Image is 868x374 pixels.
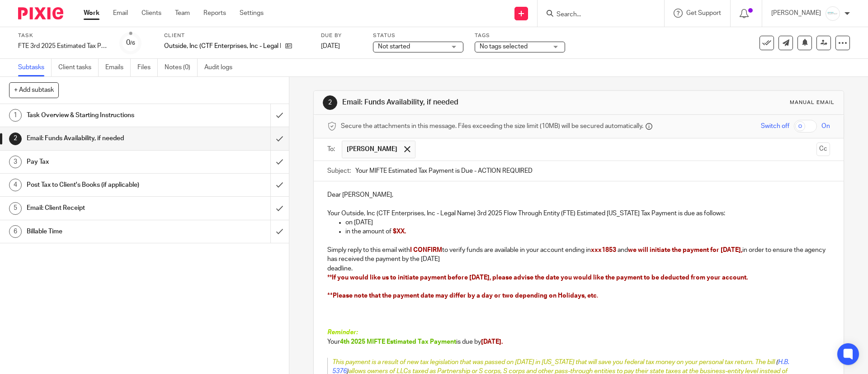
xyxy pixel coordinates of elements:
[27,201,183,215] h1: Email: Client Receipt
[9,202,22,215] div: 5
[340,339,456,345] span: 4th 2025 MIFTE Estimated Tax Payment
[327,190,830,199] p: Dear [PERSON_NAME],
[826,6,840,21] img: _Logo.png
[345,227,830,236] p: in the amount of
[126,38,135,48] div: 0
[142,9,161,18] a: Clients
[204,59,239,76] a: Audit logs
[761,122,789,131] span: Switch off
[18,59,52,76] a: Subtasks
[327,166,351,175] label: Subject:
[345,218,830,227] p: on [DATE]
[341,122,643,131] span: Secure the attachments in this message. Files exceeding the size limit (10MB) will be secured aut...
[327,293,597,299] span: **Please note that the payment date may differ by a day or two depending on Holidays, etc
[9,82,59,98] button: + Add subtask
[203,9,226,18] a: Reports
[27,132,183,145] h1: Email: Funds Availability, if needed
[130,41,135,46] small: /6
[776,359,778,365] em: (
[9,179,22,191] div: 4
[790,99,835,106] div: Manual email
[597,293,598,299] span: .
[475,32,565,39] label: Tags
[58,59,99,76] a: Client tasks
[18,32,108,39] label: Task
[321,43,340,49] span: [DATE]
[327,329,358,336] span: Reminder:
[165,59,198,76] a: Notes (0)
[816,142,830,156] button: Cc
[240,9,264,18] a: Settings
[327,246,830,264] p: Simply reply to this email with to verify funds are available in your account ending in and in or...
[137,59,158,76] a: Files
[393,228,406,235] span: $XX.
[821,122,830,131] span: On
[480,43,528,50] span: No tags selected
[164,32,310,39] label: Client
[481,339,503,345] span: [DATE].
[105,59,131,76] a: Emails
[327,264,830,273] p: deadline.
[327,145,337,154] label: To:
[347,145,397,154] span: [PERSON_NAME]
[27,178,183,192] h1: Post Tax to Client's Books (if applicable)
[556,11,637,19] input: Search
[9,156,22,168] div: 3
[164,42,281,51] p: Outside, Inc (CTF Enterprises, Inc - Legal Name)
[373,32,463,39] label: Status
[18,42,108,51] div: FTE 3rd 2025 Estimated Tax Payments - 2025
[27,225,183,238] h1: Billable Time
[332,359,775,365] span: This payment is a result of new tax legislation that was passed on [DATE] in [US_STATE] that will...
[27,109,183,122] h1: Task Overview & Starting Instructions
[18,7,63,19] img: Pixie
[378,43,410,50] span: Not started
[323,95,337,110] div: 2
[771,9,821,18] p: [PERSON_NAME]
[342,98,598,107] h1: Email: Funds Availability, if needed
[9,109,22,122] div: 1
[113,9,128,18] a: Email
[327,209,830,218] p: Your Outside, Inc (CTF Enterprises, Inc - Legal Name) 3rd 2025 Flow Through Entity (FTE) Estimate...
[9,133,22,145] div: 2
[332,275,748,281] span: If you would like us to initiate payment before [DATE], please advise the date you would like the...
[628,247,742,253] span: we will initiate the payment for [DATE],
[84,9,99,18] a: Work
[591,247,616,253] span: xxx1853
[686,10,721,16] span: Get Support
[410,247,442,253] span: I CONFIRM
[9,225,22,238] div: 6
[321,32,362,39] label: Due by
[27,155,183,169] h1: Pay Tax
[327,337,830,346] p: Your is due by
[175,9,190,18] a: Team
